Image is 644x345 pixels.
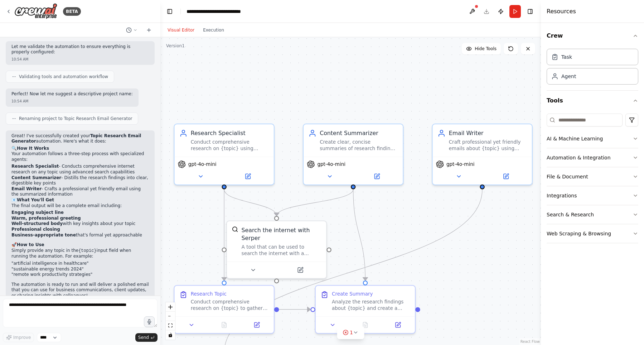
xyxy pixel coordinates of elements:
[547,148,638,167] button: Automation & Integration
[11,164,149,175] li: - Conducts comprehensive internet research on any topic using advanced search capabilities
[11,210,64,215] strong: Engaging subject line
[166,302,175,312] button: zoom in
[449,139,527,152] div: Craft professional yet friendly emails about {topic} using summarized research, ensuring the tone...
[199,26,228,34] button: Execution
[191,129,269,138] div: Research Specialist
[11,242,149,248] h2: 🚀
[320,129,398,138] div: Content Summarizer
[17,146,49,151] strong: How It Works
[432,124,533,185] div: Email WriterCraft professional yet friendly emails about {topic} using summarized research, ensur...
[220,189,281,216] g: Edge from f4faaf3e-a797-413e-b280-dde8ba70f7a9 to b3343c3c-8782-4e1f-9f3d-cb4a005e4c40
[11,233,149,238] li: that's formal yet approachable
[303,124,404,185] div: Content SummarizerCreate clear, concise summaries of research findings about {topic}, distilling ...
[19,74,108,80] span: Validating tools and automation workflow
[350,329,353,336] span: 1
[11,203,149,209] p: The final output will be a complete email including:
[135,333,158,342] button: Send
[163,26,199,34] button: Visual Editor
[561,73,576,80] div: Agent
[11,227,60,232] strong: Professional closing
[191,299,269,312] div: Conduct comprehensive research on {topic} to gather detailed information including key facts, rec...
[187,8,259,15] nav: breadcrumb
[332,299,410,312] div: Analyze the research findings about {topic} and create a well-structured summary that highlights ...
[547,186,638,205] button: Integrations
[232,226,238,233] img: SerperDevTool
[11,197,149,203] h2: 📧
[520,340,540,344] a: React Flow attribution
[320,139,398,152] div: Create clear, concise summaries of research findings about {topic}, distilling complex informatio...
[11,216,81,221] strong: Warm, professional greeting
[191,139,269,152] div: Conduct comprehensive research on {topic} using internet search and website analysis to gather ac...
[354,172,400,181] button: Open in side panel
[11,221,149,227] li: with key insights about your topic
[11,282,149,299] p: The automation is ready to run and will deliver a polished email that you can use for business co...
[547,224,638,243] button: Web Scraping & Browsing
[174,124,275,185] div: Research SpecialistConduct comprehensive research on {topic} using internet search and website an...
[525,6,535,16] button: Hide right sidebar
[13,335,31,340] span: Improve
[337,326,364,339] button: 1
[17,242,44,247] strong: How to Use
[277,265,323,275] button: Open in side panel
[11,175,149,186] li: - Distills the research findings into clear, digestible key points
[462,43,501,54] button: Hide Tools
[19,116,132,121] span: Renaming project to Topic Research Email Generator
[384,320,412,330] button: Open in side panel
[191,291,227,297] div: Research Topic
[11,133,141,144] strong: Topic Research Email Generator
[332,291,373,297] div: Create Summary
[3,333,34,342] button: Improve
[165,6,175,16] button: Hide left sidebar
[17,197,54,202] strong: What You'll Get
[272,189,357,216] g: Edge from cfa184c4-a1d3-4728-8f3e-e0a38a438144 to b3343c3c-8782-4e1f-9f3d-cb4a005e4c40
[166,330,175,340] button: toggle interactivity
[449,129,527,138] div: Email Writer
[279,305,310,313] g: Edge from 4a7de4be-873d-4be4-9583-68f4386f4fda to e73d58cc-3310-4518-851b-f294e923ea23
[547,26,638,46] button: Crew
[348,320,382,330] button: No output available
[11,248,149,259] p: Simply provide any topic in the input field when running the automation. For example:
[547,91,638,111] button: Tools
[11,57,149,62] div: 10:54 AM
[547,167,638,186] button: File & Document
[11,175,61,180] strong: Content Summarizer
[547,7,576,16] h4: Resources
[225,172,270,181] button: Open in side panel
[174,285,275,334] div: Research TopicConduct comprehensive research on {topic} to gather detailed information including ...
[11,233,76,238] strong: Business-appropriate tone
[11,91,133,97] p: Perfect! Now let me suggest a descriptive project name:
[11,272,149,278] li: "remote work productivity strategies"
[547,111,638,249] div: Tools
[11,151,149,162] p: Your automation follows a three-step process with specialized agents:
[242,244,321,257] div: A tool that can be used to search the internet with a search_query. Supports different search typ...
[446,161,475,168] span: gpt-4o-mini
[63,7,81,16] div: BETA
[138,335,149,340] span: Send
[166,321,175,330] button: fit view
[207,320,241,330] button: No output available
[315,285,416,334] div: Create SummaryAnalyze the research findings about {topic} and create a well-structured summary th...
[11,221,63,226] strong: Well-structured body
[11,44,149,55] p: Let me validate the automation to ensure everything is properly configured:
[220,189,228,281] g: Edge from f4faaf3e-a797-413e-b280-dde8ba70f7a9 to 4a7de4be-873d-4be4-9583-68f4386f4fda
[475,46,497,52] span: Hide Tools
[11,99,133,104] div: 10:54 AM
[547,46,638,90] div: Crew
[349,189,369,281] g: Edge from cfa184c4-a1d3-4728-8f3e-e0a38a438144 to e73d58cc-3310-4518-851b-f294e923ea23
[144,316,155,327] button: Click to speak your automation idea
[11,186,149,197] li: - Crafts a professional yet friendly email using the summarized information
[11,133,149,144] p: Great! I've successfully created your automation. Here's what it does:
[483,172,528,181] button: Open in side panel
[188,161,217,168] span: gpt-4o-mini
[11,267,149,272] li: "sustainable energy trends 2024"
[143,26,155,34] button: Start a new chat
[11,186,42,191] strong: Email Writer
[123,26,140,34] button: Switch to previous chat
[11,164,59,169] strong: Research Specialist
[243,320,270,330] button: Open in side panel
[11,261,149,267] li: "artificial intelligence in healthcare"
[547,205,638,224] button: Search & Research
[78,248,96,253] code: {topic}
[14,3,57,19] img: Logo
[561,53,572,61] div: Task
